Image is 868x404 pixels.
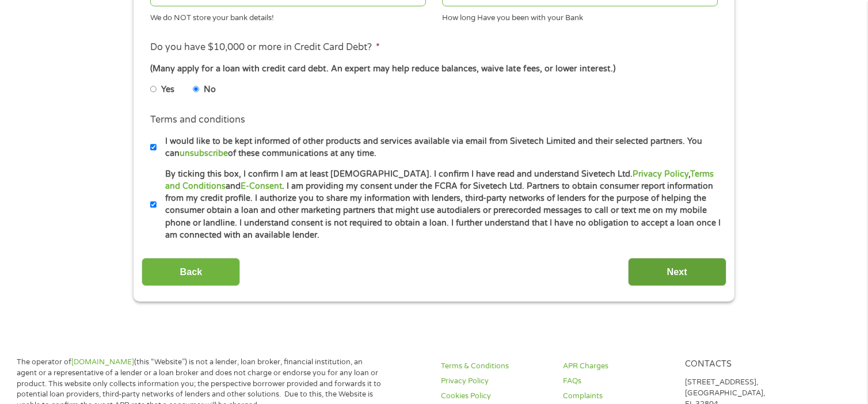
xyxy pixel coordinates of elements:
[165,169,714,191] a: Terms and Conditions
[157,135,721,160] label: I would like to be kept informed of other products and services available via email from Sivetech...
[628,258,726,286] input: Next
[142,258,240,286] input: Back
[441,391,549,402] a: Cookies Policy
[563,361,671,372] a: APR Charges
[71,357,134,367] a: [DOMAIN_NAME]
[157,168,721,242] label: By ticking this box, I confirm I am at least [DEMOGRAPHIC_DATA]. I confirm I have read and unders...
[441,376,549,387] a: Privacy Policy
[241,181,282,191] a: E-Consent
[563,391,671,402] a: Complaints
[180,148,228,158] a: unsubscribe
[563,376,671,387] a: FAQs
[633,169,688,179] a: Privacy Policy
[685,359,793,370] h4: Contacts
[150,63,718,75] div: (Many apply for a loan with credit card debt. An expert may help reduce balances, waive late fees...
[150,8,426,24] div: We do NOT store your bank details!
[150,114,245,126] label: Terms and conditions
[150,41,380,54] label: Do you have $10,000 or more in Credit Card Debt?
[204,83,216,96] label: No
[161,83,174,96] label: Yes
[441,361,549,372] a: Terms & Conditions
[442,8,718,24] div: How long Have you been with your Bank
